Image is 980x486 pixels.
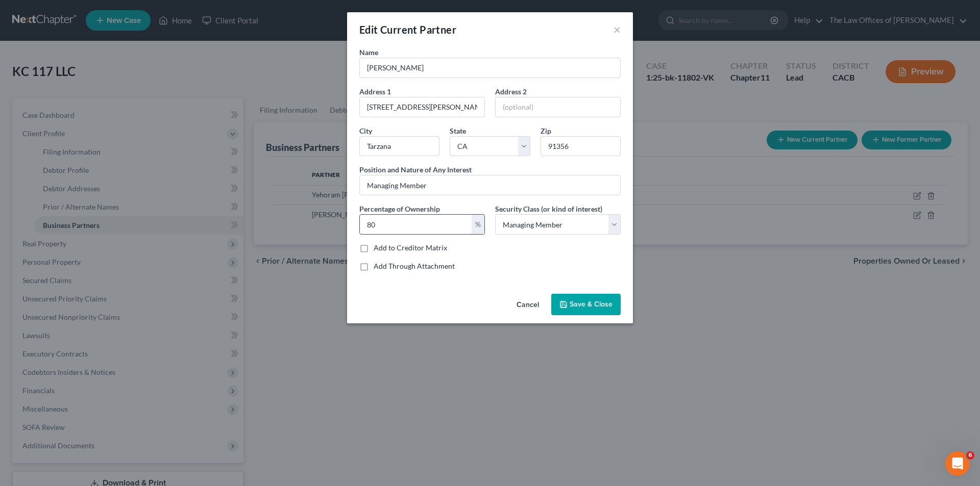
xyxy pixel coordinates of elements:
input: -- [360,175,620,195]
label: Security Class (or kind of interest) [495,203,602,214]
label: Add to Creditor Matrix [374,243,447,253]
iframe: Intercom live chat [945,451,970,476]
input: XXXXX [541,136,621,157]
input: Enter name... [360,58,620,78]
label: Address 2 [495,86,527,97]
label: Zip [541,125,551,136]
label: Add Through Attachment [374,261,455,271]
label: State [450,125,466,136]
div: % [472,215,484,234]
button: Save & Close [551,294,621,315]
label: Address 1 [359,86,391,97]
label: Name [359,47,378,58]
input: Enter city... [360,137,439,156]
input: Enter address... [360,97,484,117]
input: 0.00 [360,215,472,234]
label: Position and Nature of Any Interest [359,164,472,175]
label: City [359,125,372,136]
span: Edit [359,23,378,36]
span: Current Partner [380,23,456,36]
span: 6 [966,451,974,459]
span: Save & Close [570,300,612,309]
button: Cancel [508,295,547,315]
button: × [614,23,621,36]
label: Percentage of Ownership [359,203,440,214]
input: (optional) [496,97,620,117]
